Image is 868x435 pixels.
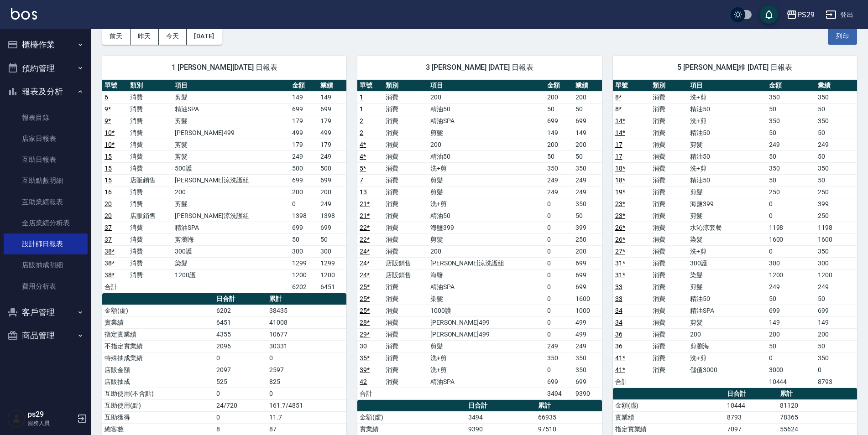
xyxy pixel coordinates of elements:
[545,162,573,174] td: 350
[767,174,816,186] td: 50
[816,174,857,186] td: 50
[318,139,346,150] td: 179
[545,150,573,162] td: 50
[383,80,428,92] th: 類別
[545,233,573,245] td: 0
[128,139,173,150] td: 消費
[128,186,173,198] td: 消費
[545,80,573,92] th: 金額
[357,80,383,92] th: 單號
[428,162,545,174] td: 洗+剪
[318,115,346,127] td: 179
[760,5,778,24] button: save
[102,80,346,293] table: a dense table
[4,57,88,80] button: 預約管理
[128,257,173,269] td: 消費
[650,210,688,222] td: 消費
[173,257,289,269] td: 染髮
[28,419,74,427] p: 服務人員
[360,93,363,101] a: 1
[290,139,318,150] td: 179
[615,153,622,160] a: 17
[573,186,601,198] td: 249
[767,80,816,92] th: 金額
[816,269,857,281] td: 1200
[383,91,428,103] td: 消費
[615,295,622,302] a: 33
[767,103,816,115] td: 50
[545,293,573,305] td: 0
[368,63,591,72] span: 3 [PERSON_NAME] [DATE] 日報表
[428,257,545,269] td: [PERSON_NAME]涼洗護組
[383,305,428,316] td: 消費
[4,276,88,297] a: 費用分析表
[545,186,573,198] td: 249
[128,150,173,162] td: 消費
[173,115,289,127] td: 剪髮
[767,115,816,127] td: 350
[428,174,545,186] td: 剪髮
[615,342,622,350] a: 36
[615,141,622,148] a: 17
[383,222,428,233] td: 消費
[214,316,267,328] td: 6451
[267,293,346,305] th: 累計
[650,233,688,245] td: 消費
[290,269,318,281] td: 1200
[428,139,545,150] td: 200
[767,293,816,305] td: 50
[650,281,688,293] td: 消費
[318,150,346,162] td: 249
[105,200,112,207] a: 20
[688,269,767,281] td: 染髮
[128,127,173,139] td: 消費
[573,281,601,293] td: 699
[290,150,318,162] td: 249
[173,80,289,92] th: 項目
[105,153,112,160] a: 15
[383,139,428,150] td: 消費
[428,245,545,257] td: 200
[4,107,88,128] a: 報表目錄
[650,127,688,139] td: 消費
[173,103,289,115] td: 精油SPA
[173,186,289,198] td: 200
[767,222,816,233] td: 1198
[428,281,545,293] td: 精油SPA
[573,127,601,139] td: 149
[428,305,545,316] td: 1000護
[816,245,857,257] td: 350
[290,103,318,115] td: 699
[383,257,428,269] td: 店販銷售
[360,188,367,196] a: 13
[688,91,767,103] td: 洗+剪
[688,245,767,257] td: 洗+剪
[545,115,573,127] td: 699
[187,28,221,45] button: [DATE]
[318,80,346,92] th: 業績
[290,281,318,293] td: 6202
[650,198,688,210] td: 消費
[290,198,318,210] td: 0
[318,222,346,233] td: 699
[783,5,818,24] button: PS29
[816,257,857,269] td: 300
[816,103,857,115] td: 50
[290,233,318,245] td: 50
[173,162,289,174] td: 500護
[428,186,545,198] td: 剪髮
[688,198,767,210] td: 海鹽399
[767,210,816,222] td: 0
[615,307,622,314] a: 34
[428,293,545,305] td: 染髮
[650,305,688,316] td: 消費
[102,28,131,45] button: 前天
[650,245,688,257] td: 消費
[290,174,318,186] td: 699
[318,233,346,245] td: 50
[7,409,26,428] img: Person
[357,80,601,400] table: a dense table
[4,170,88,191] a: 互助點數明細
[428,233,545,245] td: 剪髮
[173,174,289,186] td: [PERSON_NAME]涼洗護組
